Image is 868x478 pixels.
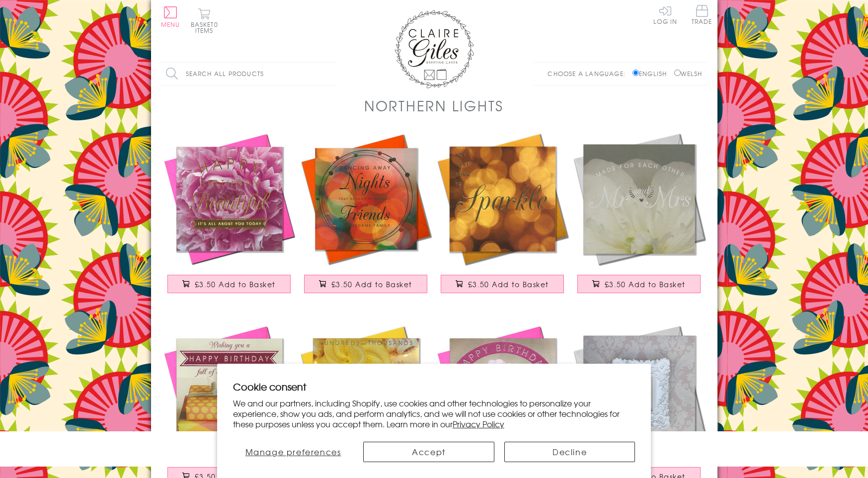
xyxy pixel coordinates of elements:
h1: Northern Lights [364,95,504,116]
img: Birthday Card, Presents, Love and Laughter, Embossed and Foiled text [161,323,298,460]
p: Choose a language: [548,69,631,78]
span: £3.50 Add to Basket [195,279,276,289]
a: Birthday Card, Coloured Lights, Embossed and Foiled text £3.50 Add to Basket [298,131,434,303]
span: £3.50 Add to Basket [331,279,412,289]
img: Claire Giles Greetings Cards [395,10,474,88]
button: £3.50 Add to Basket [577,275,701,293]
span: Menu [161,20,180,29]
button: Menu [161,6,180,27]
span: £3.50 Add to Basket [468,279,549,289]
button: Decline [504,442,635,462]
button: £3.50 Add to Basket [441,275,564,293]
input: English [632,70,639,76]
span: 0 items [195,20,218,35]
a: Wedding Card, White Peonie, Mr and Mrs , Embossed and Foiled text £3.50 Add to Basket [571,131,708,303]
label: English [632,69,672,78]
img: Birthday Card, Pink Peonie, Happy Birthday Beautiful, Embossed and Foiled text [161,131,298,267]
a: Birthday Card, Golden Lights, You were Born To Sparkle, Embossed and Foiled text £3.50 Add to Basket [434,131,571,303]
a: Birthday Card, Pink Peonie, Happy Birthday Beautiful, Embossed and Foiled text £3.50 Add to Basket [161,131,298,303]
input: Search all products [161,63,335,85]
span: Manage preferences [245,446,341,458]
img: Birthday Card, Golden Lights, You were Born To Sparkle, Embossed and Foiled text [434,131,571,267]
a: Privacy Policy [453,418,504,430]
input: Search [325,63,335,85]
img: Birthday Card, Bon Bons, Happy Birthday Sweetie!, Embossed and Foiled text [434,323,571,460]
img: Birthday Card, Press for Service, Champagne, Embossed and Foiled text [571,323,708,460]
a: Log In [653,5,677,24]
button: Accept [363,442,494,462]
label: Welsh [674,69,703,78]
p: We and our partners, including Shopify, use cookies and other technologies to personalize your ex... [233,398,635,429]
button: Basket0 items [191,8,218,33]
button: £3.50 Add to Basket [167,275,291,293]
img: Birthday Card, Yellow Cakes, Birthday Wishes, Embossed and Foiled text [298,323,434,460]
a: Trade [692,5,712,26]
img: Birthday Card, Coloured Lights, Embossed and Foiled text [298,131,434,267]
button: £3.50 Add to Basket [304,275,427,293]
input: Welsh [674,70,681,76]
span: Trade [692,5,712,24]
button: Manage preferences [233,442,354,462]
img: Wedding Card, White Peonie, Mr and Mrs , Embossed and Foiled text [571,131,708,267]
span: £3.50 Add to Basket [605,279,686,289]
h2: Cookie consent [233,380,635,394]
